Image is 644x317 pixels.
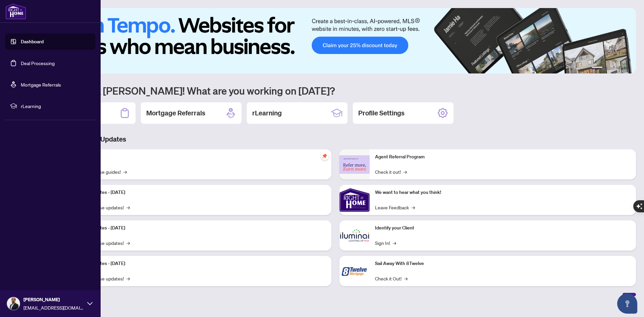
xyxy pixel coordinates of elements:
span: → [404,168,407,175]
a: Check it Out!→ [375,275,408,282]
h2: rLearning [252,108,282,118]
span: rLearning [21,102,91,110]
a: Leave Feedback→ [375,204,415,211]
span: → [412,204,415,211]
button: 4 [616,67,619,69]
h3: Brokerage & Industry Updates [35,135,636,144]
span: → [393,239,396,247]
span: → [123,168,127,175]
span: → [126,204,130,211]
button: 6 [627,67,629,69]
span: pushpin [321,152,329,160]
p: We want to hear what you think! [375,189,631,196]
a: Deal Processing [21,60,55,66]
p: Platform Updates - [DATE] [70,224,326,232]
a: Sign In!→ [375,239,396,247]
p: Platform Updates - [DATE] [70,189,326,196]
button: 1 [592,67,602,69]
span: [PERSON_NAME] [23,296,84,303]
img: Agent Referral Program [339,155,370,174]
button: Open asap [617,294,637,314]
p: Self-Help [70,153,326,161]
span: → [404,275,408,282]
p: Sail Away With 8Twelve [375,260,631,267]
img: We want to hear what you think! [339,185,370,215]
img: Profile Icon [7,297,20,310]
button: 3 [610,67,613,69]
h2: Mortgage Referrals [146,108,205,118]
img: Slide 0 [35,8,636,73]
span: [EMAIL_ADDRESS][DOMAIN_NAME] [23,304,84,311]
span: → [126,275,130,282]
p: Agent Referral Program [375,153,631,161]
a: Dashboard [21,39,44,45]
img: logo [5,3,26,19]
img: Sail Away With 8Twelve [339,256,370,286]
button: 2 [605,67,608,69]
img: Identify your Client [339,220,370,251]
a: Check it out!→ [375,168,407,175]
button: 5 [621,67,624,69]
p: Identify your Client [375,224,631,232]
span: → [126,239,130,247]
h2: Profile Settings [358,108,405,118]
p: Platform Updates - [DATE] [70,260,326,267]
h1: Welcome back [PERSON_NAME]! What are you working on [DATE]? [35,84,636,97]
a: Mortgage Referrals [21,82,61,88]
